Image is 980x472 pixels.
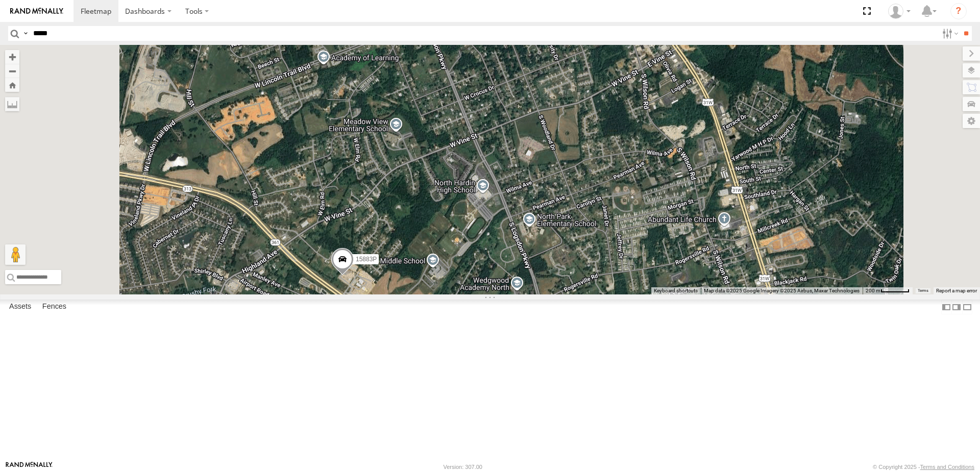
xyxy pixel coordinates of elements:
a: Terms and Conditions [920,464,974,470]
div: Version: 307.00 [444,464,482,470]
div: Paul Withrow [885,4,914,19]
button: Zoom in [5,50,19,64]
span: Map data ©2025 Google Imagery ©2025 Airbus, Maxar Technologies [704,288,860,293]
label: Fences [37,300,71,314]
label: Hide Summary Table [962,300,972,314]
a: Terms (opens in new tab) [918,289,928,293]
div: © Copyright 2025 - [873,464,974,470]
button: Zoom Home [5,78,19,92]
i: ? [950,3,967,19]
img: rand-logo.svg [10,8,63,15]
button: Map Scale: 200 m per 53 pixels [863,287,913,294]
button: Drag Pegman onto the map to open Street View [5,244,26,265]
a: Report a map error [936,288,977,293]
label: Assets [4,300,36,314]
label: Search Filter Options [938,26,960,41]
button: Keyboard shortcuts [654,287,698,294]
label: Search Query [21,26,30,41]
span: 15883P [356,256,377,263]
span: 200 m [866,288,880,293]
button: Zoom out [5,64,19,78]
label: Map Settings [963,114,980,128]
label: Measure [5,97,19,111]
label: Dock Summary Table to the Left [941,300,951,314]
label: Dock Summary Table to the Right [951,300,962,314]
a: Visit our Website [6,462,53,472]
